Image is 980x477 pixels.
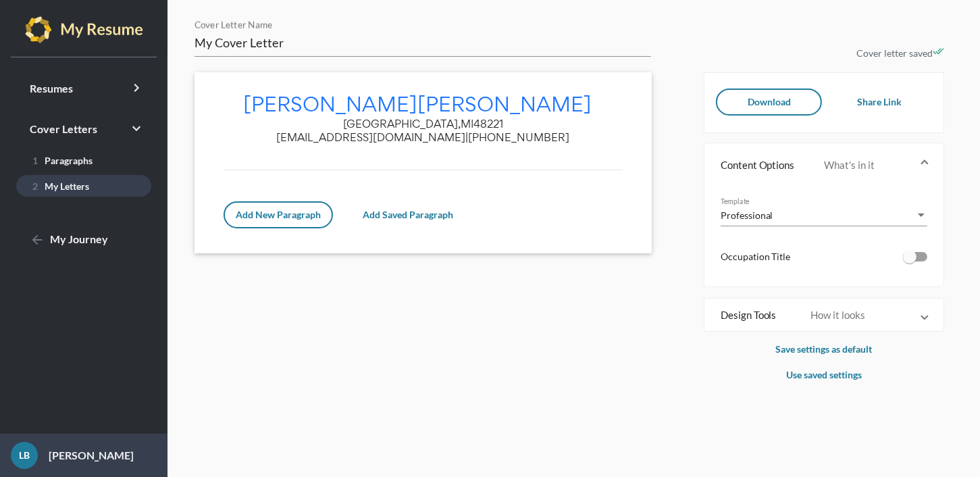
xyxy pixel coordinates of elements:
span: [PHONE_NUMBER] [469,130,570,145]
span: 48221 [473,117,503,131]
mat-expansion-panel-header: Content OptionsWhat's in it [704,143,944,186]
div: LB [11,442,38,469]
mat-expansion-panel-header: Design ToolsHow it looks [704,299,944,331]
button: Share Link [827,89,931,116]
span: Add Saved Paragraph [363,209,453,220]
a: 1Paragraphs [16,149,151,171]
span: My Journey [30,232,108,245]
span: Download [748,96,791,107]
span: Professional [721,209,773,221]
span: [EMAIL_ADDRESS][DOMAIN_NAME] [277,130,466,145]
a: 2My Letters [16,175,151,197]
button: Download [716,89,822,116]
span: MI [461,117,473,131]
span: | [466,130,469,145]
i: keyboard_arrow_right [128,80,145,96]
a: My Journey [16,224,151,256]
img: my-resume-light.png [25,16,143,43]
span: Add New Paragraph [236,209,321,220]
i: done_all [933,46,944,57]
p: Use saved settings [704,367,944,383]
button: Add Saved Paragraph [352,203,464,227]
span: [PERSON_NAME] [418,91,592,118]
button: Add New Paragraph [224,201,333,228]
li: Occupation Title [721,249,927,266]
mat-panel-description: What's in it [824,158,911,172]
p: [PERSON_NAME] [38,447,134,463]
span: Resumes [30,82,73,95]
span: Share Link [857,96,902,107]
mat-panel-title: Content Options [721,158,813,172]
span: [PERSON_NAME] [244,91,418,118]
span: 2 [32,180,38,192]
div: Content OptionsWhat's in it [704,186,944,286]
span: [GEOGRAPHIC_DATA], [343,117,461,131]
p: Save settings as default [704,341,944,357]
span: Cover Letters [30,122,97,135]
span: My Letters [27,180,90,192]
mat-panel-title: Design Tools [721,308,800,322]
i: keyboard_arrow_right [128,120,145,136]
mat-icon: arrow_back [30,232,46,249]
input: Cover Letter Name [195,34,651,51]
mat-select: Template [721,208,927,222]
span: Paragraphs [27,155,93,166]
mat-panel-description: How it looks [810,308,911,322]
p: Cover letter saved [704,45,944,61]
span: 1 [32,155,38,166]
